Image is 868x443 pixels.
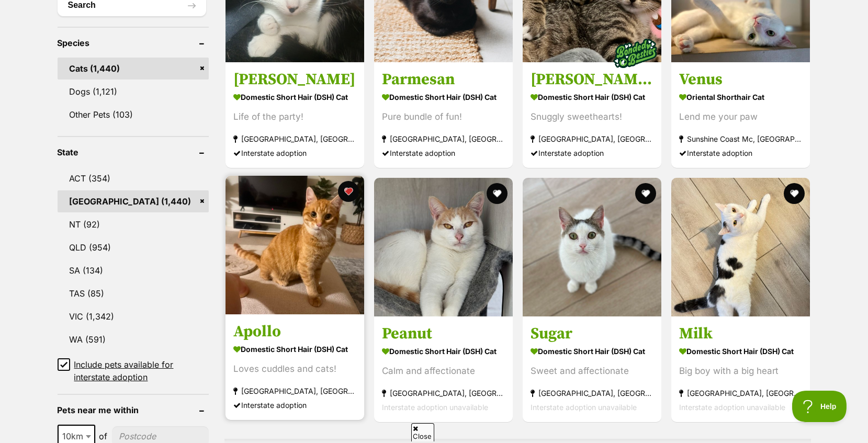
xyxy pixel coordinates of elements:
[382,110,505,124] div: Pure bundle of fun!
[411,423,434,441] span: Close
[382,132,505,146] strong: [GEOGRAPHIC_DATA], [GEOGRAPHIC_DATA]
[679,403,785,412] span: Interstate adoption unavailable
[58,213,209,235] a: NT (92)
[523,62,661,168] a: [PERSON_NAME] & [PERSON_NAME] Domestic Short Hair (DSH) Cat Snuggly sweethearts! [GEOGRAPHIC_DATA...
[784,183,805,204] button: favourite
[58,405,209,415] header: Pets near me within
[382,324,505,344] h3: Peanut
[382,146,505,160] div: Interstate adoption
[58,104,209,126] a: Other Pets (103)
[233,70,356,89] h3: [PERSON_NAME]
[635,183,656,204] button: favourite
[58,81,209,103] a: Dogs (1,121)
[523,178,661,316] img: Sugar - Domestic Short Hair (DSH) Cat
[374,62,513,168] a: Parmesan Domestic Short Hair (DSH) Cat Pure bundle of fun! [GEOGRAPHIC_DATA], [GEOGRAPHIC_DATA] I...
[792,391,847,422] iframe: Help Scout Beacon - Open
[233,342,356,357] strong: Domestic Short Hair (DSH) Cat
[531,89,653,105] strong: Domestic Short Hair (DSH) Cat
[679,110,802,124] div: Lend me your paw
[233,384,356,398] strong: [GEOGRAPHIC_DATA], [GEOGRAPHIC_DATA]
[531,403,637,412] span: Interstate adoption unavailable
[531,146,653,160] div: Interstate adoption
[531,364,653,378] div: Sweet and affectionate
[233,362,356,376] div: Loves cuddles and cats!
[382,403,488,412] span: Interstate adoption unavailable
[531,324,653,344] h3: Sugar
[382,344,505,359] strong: Domestic Short Hair (DSH) Cat
[58,282,209,304] a: TAS (85)
[58,38,209,48] header: Species
[382,70,505,89] h3: Parmesan
[226,314,364,420] a: Apollo Domestic Short Hair (DSH) Cat Loves cuddles and cats! [GEOGRAPHIC_DATA], [GEOGRAPHIC_DATA]...
[338,181,359,202] button: favourite
[58,167,209,189] a: ACT (354)
[487,183,508,204] button: favourite
[531,132,653,146] strong: [GEOGRAPHIC_DATA], [GEOGRAPHIC_DATA]
[58,147,209,157] header: State
[58,259,209,281] a: SA (134)
[74,358,209,383] span: Include pets available for interstate adoption
[58,305,209,327] a: VIC (1,342)
[58,328,209,350] a: WA (591)
[523,316,661,422] a: Sugar Domestic Short Hair (DSH) Cat Sweet and affectionate [GEOGRAPHIC_DATA], [GEOGRAPHIC_DATA] I...
[671,62,810,168] a: Venus Oriental Shorthair Cat Lend me your paw Sunshine Coast Mc, [GEOGRAPHIC_DATA] Interstate ado...
[226,176,364,314] img: Apollo - Domestic Short Hair (DSH) Cat
[609,27,661,79] img: bonded besties
[233,398,356,412] div: Interstate adoption
[233,132,356,146] strong: [GEOGRAPHIC_DATA], [GEOGRAPHIC_DATA]
[679,89,802,105] strong: Oriental Shorthair Cat
[531,70,653,89] h3: [PERSON_NAME] & [PERSON_NAME]
[679,70,802,89] h3: Venus
[58,236,209,258] a: QLD (954)
[226,62,364,168] a: [PERSON_NAME] Domestic Short Hair (DSH) Cat Life of the party! [GEOGRAPHIC_DATA], [GEOGRAPHIC_DAT...
[233,146,356,160] div: Interstate adoption
[382,386,505,400] strong: [GEOGRAPHIC_DATA], [GEOGRAPHIC_DATA]
[679,344,802,359] strong: Domestic Short Hair (DSH) Cat
[679,364,802,378] div: Big boy with a big heart
[671,178,810,316] img: Milk - Domestic Short Hair (DSH) Cat
[58,190,209,212] a: [GEOGRAPHIC_DATA] (1,440)
[679,324,802,344] h3: Milk
[374,178,513,316] img: Peanut - Domestic Short Hair (DSH) Cat
[382,364,505,378] div: Calm and affectionate
[382,89,505,105] strong: Domestic Short Hair (DSH) Cat
[531,386,653,400] strong: [GEOGRAPHIC_DATA], [GEOGRAPHIC_DATA]
[99,430,108,442] span: of
[679,132,802,146] strong: Sunshine Coast Mc, [GEOGRAPHIC_DATA]
[671,316,810,422] a: Milk Domestic Short Hair (DSH) Cat Big boy with a big heart [GEOGRAPHIC_DATA], [GEOGRAPHIC_DATA] ...
[374,316,513,422] a: Peanut Domestic Short Hair (DSH) Cat Calm and affectionate [GEOGRAPHIC_DATA], [GEOGRAPHIC_DATA] I...
[233,89,356,105] strong: Domestic Short Hair (DSH) Cat
[233,110,356,124] div: Life of the party!
[233,322,356,342] h3: Apollo
[58,358,209,383] a: Include pets available for interstate adoption
[531,344,653,359] strong: Domestic Short Hair (DSH) Cat
[531,110,653,124] div: Snuggly sweethearts!
[679,146,802,160] div: Interstate adoption
[58,58,209,79] a: Cats (1,440)
[679,386,802,400] strong: [GEOGRAPHIC_DATA], [GEOGRAPHIC_DATA]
